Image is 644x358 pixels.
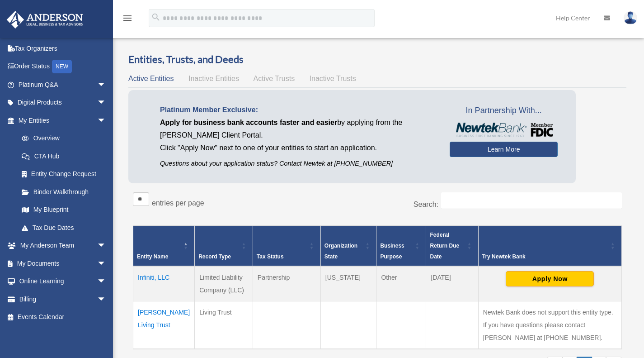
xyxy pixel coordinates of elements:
a: Digital Productsarrow_drop_down [6,94,120,112]
p: Platinum Member Exclusive: [160,104,436,116]
a: Overview [13,129,111,148]
span: Business Purpose [380,243,404,260]
span: arrow_drop_down [97,76,115,94]
a: Events Calendar [6,308,120,326]
a: Platinum Q&Aarrow_drop_down [6,76,120,94]
th: Try Newtek Bank : Activate to sort [478,226,621,267]
th: Business Purpose: Activate to sort [376,226,426,267]
td: [PERSON_NAME] Living Trust [133,301,195,349]
h3: Entities, Trusts, and Deeds [128,53,626,67]
span: arrow_drop_down [97,111,115,130]
a: Online Learningarrow_drop_down [6,272,120,291]
td: Limited Liability Company (LLC) [195,266,253,301]
th: Federal Return Due Date: Activate to sort [426,226,478,267]
span: arrow_drop_down [97,272,115,291]
img: Anderson Advisors Platinum Portal [4,11,86,29]
span: Organization State [324,243,357,260]
p: by applying from the [PERSON_NAME] Client Portal. [160,116,436,142]
span: Federal Return Due Date [430,232,459,260]
th: Record Type: Activate to sort [195,226,253,267]
td: [US_STATE] [320,266,376,301]
td: Other [376,266,426,301]
td: Living Trust [195,301,253,349]
i: search [151,12,161,22]
td: Newtek Bank does not support this entity type. If you have questions please contact [PERSON_NAME]... [478,301,621,349]
a: My Documentsarrow_drop_down [6,254,120,272]
span: Tax Status [257,253,284,260]
img: User Pic [624,11,637,24]
span: Inactive Entities [188,75,239,82]
th: Organization State: Activate to sort [320,226,376,267]
span: Record Type [198,253,231,260]
img: NewtekBankLogoSM.png [454,123,553,137]
button: Apply Now [506,271,594,286]
span: Entity Name [137,253,168,260]
span: Active Entities [128,75,174,82]
i: menu [122,13,133,24]
a: Entity Change Request [13,165,115,183]
a: My Blueprint [13,201,115,219]
span: In Partnership With... [450,104,558,118]
a: Learn More [450,142,558,157]
div: Try Newtek Bank [482,251,608,262]
a: menu [122,16,133,24]
a: My Entitiesarrow_drop_down [6,111,115,129]
label: entries per page [152,199,204,207]
a: Tax Organizers [6,39,120,57]
a: CTA Hub [13,147,115,165]
a: My Anderson Teamarrow_drop_down [6,237,120,255]
a: Order StatusNEW [6,57,120,76]
td: Partnership [253,266,320,301]
span: Apply for business bank accounts faster and easier [160,119,337,126]
th: Entity Name: Activate to invert sorting [133,226,195,267]
td: Infiniti, LLC [133,266,195,301]
span: Active Trusts [254,75,295,82]
a: Billingarrow_drop_down [6,290,120,308]
span: arrow_drop_down [97,94,115,112]
td: [DATE] [426,266,478,301]
span: arrow_drop_down [97,237,115,255]
p: Click "Apply Now" next to one of your entities to start an application. [160,142,436,154]
th: Tax Status: Activate to sort [253,226,320,267]
a: Tax Due Dates [13,219,115,237]
span: arrow_drop_down [97,254,115,273]
span: Inactive Trusts [310,75,356,82]
a: Binder Walkthrough [13,183,115,201]
div: NEW [52,60,72,73]
label: Search: [414,200,438,208]
p: Questions about your application status? Contact Newtek at [PHONE_NUMBER] [160,158,436,169]
span: arrow_drop_down [97,290,115,309]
